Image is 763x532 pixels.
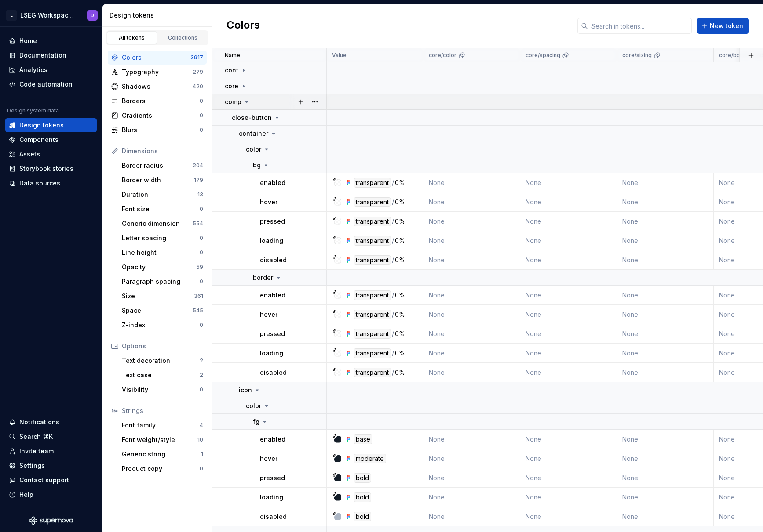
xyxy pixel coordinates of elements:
[260,178,285,187] p: enabled
[118,418,207,432] a: Font family4
[201,451,203,458] div: 1
[520,173,617,192] td: None
[423,286,520,305] td: None
[6,10,17,21] div: L
[193,220,203,227] div: 554
[5,162,97,176] a: Storybook stories
[520,449,617,468] td: None
[520,430,617,449] td: None
[260,198,277,206] p: hover
[200,206,203,213] div: 0
[19,36,37,45] div: Home
[392,178,394,188] div: /
[200,465,203,472] div: 0
[122,321,200,329] div: Z-index
[19,418,59,427] div: Notifications
[7,107,59,114] div: Design system data
[354,255,391,265] div: transparent
[200,235,203,242] div: 0
[108,123,207,137] a: Blurs0
[29,516,73,525] a: Supernova Logo
[617,449,714,468] td: None
[5,415,97,429] button: Notifications
[697,18,749,34] button: New token
[423,324,520,344] td: None
[5,430,97,444] button: Search ⌘K
[225,66,238,75] p: cont
[225,82,238,90] p: core
[161,34,205,41] div: Collections
[332,52,347,59] p: Value
[520,192,617,212] td: None
[392,348,394,358] div: /
[122,371,200,380] div: Text case
[5,133,97,147] a: Components
[395,329,405,339] div: 0%
[118,188,207,202] a: Duration13
[392,329,394,339] div: /
[423,305,520,324] td: None
[354,492,371,502] div: bold
[260,310,277,319] p: hover
[260,493,283,502] p: loading
[118,275,207,289] a: Paragraph spacing0
[122,205,200,214] div: Font size
[232,113,272,122] p: close-button
[354,329,391,339] div: transparent
[5,147,97,161] a: Assets
[354,368,391,377] div: transparent
[246,402,261,410] p: color
[108,51,207,65] a: Colors3917
[19,490,33,499] div: Help
[193,307,203,314] div: 545
[520,250,617,270] td: None
[19,447,54,456] div: Invite team
[392,368,394,377] div: /
[260,236,283,245] p: loading
[392,217,394,226] div: /
[118,173,207,187] a: Border width179
[5,459,97,473] a: Settings
[5,77,97,91] a: Code automation
[193,69,203,76] div: 279
[246,145,261,154] p: color
[122,292,194,300] div: Size
[122,176,194,185] div: Border width
[260,512,287,521] p: disabled
[617,324,714,344] td: None
[354,512,371,521] div: bold
[122,421,200,430] div: Font family
[395,348,405,358] div: 0%
[194,177,203,184] div: 179
[395,236,405,246] div: 0%
[5,118,97,132] a: Design tokens
[617,430,714,449] td: None
[200,98,203,105] div: 0
[395,217,405,226] div: 0%
[260,474,285,482] p: pressed
[108,80,207,94] a: Shadows420
[196,264,203,271] div: 59
[91,12,94,19] div: D
[354,473,371,483] div: bold
[122,147,203,156] div: Dimensions
[520,507,617,526] td: None
[108,65,207,79] a: Typography279
[423,344,520,363] td: None
[392,197,394,207] div: /
[392,290,394,300] div: /
[118,304,207,318] a: Space545
[122,161,193,170] div: Border radius
[19,476,69,485] div: Contact support
[617,488,714,507] td: None
[122,306,193,315] div: Space
[19,432,53,441] div: Search ⌘K
[520,488,617,507] td: None
[5,34,97,48] a: Home
[5,48,97,62] a: Documentation
[5,444,97,458] a: Invite team
[122,111,200,120] div: Gradients
[122,97,200,105] div: Borders
[239,129,268,138] p: container
[617,173,714,192] td: None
